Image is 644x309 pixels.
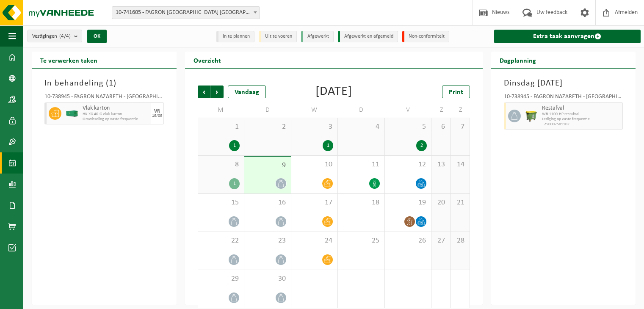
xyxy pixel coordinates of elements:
[342,160,380,169] span: 11
[259,31,297,42] li: Uit te voeren
[154,109,160,114] div: VR
[416,140,427,151] div: 2
[112,7,260,19] span: 10-741605 - FAGRON BELGIUM NV - NAZARETH
[185,52,229,68] h2: Overzicht
[249,161,287,170] span: 9
[4,290,141,309] iframe: chat widget
[494,30,641,43] a: Extra taak aanvragen
[216,31,254,42] li: In te plannen
[385,102,432,118] td: V
[542,117,621,122] span: Lediging op vaste frequentie
[202,236,240,246] span: 22
[291,102,338,118] td: W
[436,160,446,169] span: 13
[338,31,398,42] li: Afgewerkt en afgemeld
[389,122,427,132] span: 5
[323,140,333,151] div: 1
[198,102,245,118] td: M
[229,140,240,151] div: 1
[504,77,623,90] h3: Dinsdag [DATE]
[525,110,538,122] img: WB-1100-HPE-GN-50
[455,236,465,246] span: 28
[28,30,82,42] button: Vestigingen(4/4)
[44,77,164,90] h3: In behandeling ( )
[338,102,385,118] td: D
[296,160,334,169] span: 10
[542,112,621,117] span: WB-1100-HP restafval
[296,122,334,132] span: 3
[315,86,352,98] div: [DATE]
[449,89,463,96] span: Print
[455,198,465,207] span: 21
[202,122,240,132] span: 1
[542,105,621,112] span: Restafval
[249,122,287,132] span: 2
[442,86,470,98] a: Print
[342,122,380,132] span: 4
[491,52,544,68] h2: Dagplanning
[229,178,240,189] div: 1
[342,198,380,207] span: 18
[83,105,149,112] span: Vlak karton
[504,94,623,102] div: 10-738945 - FAGRON NAZARETH - [GEOGRAPHIC_DATA]
[112,6,260,19] span: 10-741605 - FAGRON BELGIUM NV - NAZARETH
[389,160,427,169] span: 12
[249,274,287,284] span: 30
[455,160,465,169] span: 14
[152,114,162,118] div: 19/09
[542,122,621,127] span: T250002501102
[66,110,78,117] img: HK-XC-40-GN-00
[455,122,465,132] span: 7
[202,160,240,169] span: 8
[109,79,113,88] span: 1
[83,112,149,117] span: HK-XC-40-G vlak karton
[301,31,334,42] li: Afgewerkt
[389,236,427,246] span: 26
[244,102,291,118] td: D
[198,86,210,98] span: Vorige
[296,198,334,207] span: 17
[59,33,71,39] count: (4/4)
[211,86,224,98] span: Volgende
[389,198,427,207] span: 19
[249,198,287,207] span: 16
[436,198,446,207] span: 20
[451,102,470,118] td: Z
[44,94,164,102] div: 10-738945 - FAGRON NAZARETH - [GEOGRAPHIC_DATA]
[87,30,107,43] button: OK
[249,236,287,246] span: 23
[342,236,380,246] span: 25
[402,31,449,42] li: Non-conformiteit
[296,236,334,246] span: 24
[32,30,71,43] span: Vestigingen
[32,52,106,68] h2: Te verwerken taken
[202,274,240,284] span: 29
[436,236,446,246] span: 27
[202,198,240,207] span: 15
[436,122,446,132] span: 6
[83,117,149,122] span: Omwisseling op vaste frequentie
[431,102,451,118] td: Z
[228,86,266,98] div: Vandaag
